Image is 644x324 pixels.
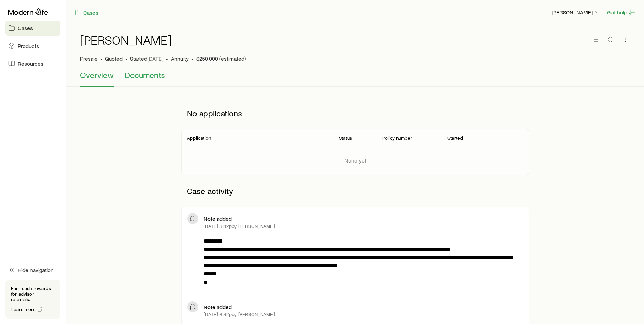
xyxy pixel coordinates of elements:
p: Policy number [382,135,412,141]
p: Earn cash rewards for advisor referrals. [11,286,55,302]
div: Case details tabs [80,70,630,87]
p: None yet [344,157,366,164]
p: Started [130,55,163,62]
span: Documents [125,70,165,80]
span: Hide navigation [18,267,54,273]
span: Overview [80,70,114,80]
a: Products [5,38,60,53]
span: Quoted [105,55,123,62]
p: [DATE] 3:42p by [PERSON_NAME] [204,223,275,229]
a: Cases [5,21,60,36]
a: Cases [75,9,99,17]
p: Application [187,135,211,141]
a: Resources [5,56,60,71]
p: Presale [80,55,98,62]
span: • [125,55,127,62]
div: Earn cash rewards for advisor referrals.Learn more [5,280,60,319]
p: [DATE] 3:42p by [PERSON_NAME] [204,312,275,317]
span: • [166,55,168,62]
span: Annuity [171,55,189,62]
button: [PERSON_NAME] [551,9,601,17]
p: Status [339,135,352,141]
span: • [100,55,102,62]
span: Products [18,42,39,49]
p: Note added [204,303,232,310]
span: Resources [18,60,43,67]
button: Hide navigation [5,262,60,277]
h1: [PERSON_NAME] [80,33,172,47]
span: Cases [18,25,33,31]
p: Case activity [181,181,529,201]
p: [PERSON_NAME] [552,9,601,16]
p: Started [447,135,463,141]
span: • [191,55,193,62]
p: Note added [204,215,232,222]
span: [DATE] [147,55,163,62]
p: No applications [181,103,529,124]
button: Get help [607,9,636,16]
span: $250,000 (estimated) [196,55,246,62]
span: Learn more [11,307,36,312]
